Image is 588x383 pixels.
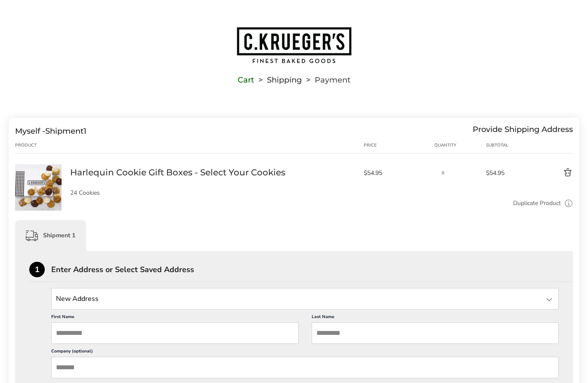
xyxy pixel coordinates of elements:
input: Last Name [312,322,559,344]
li: Shipping [254,77,302,83]
input: First Name [51,322,299,344]
label: Company (optional) [51,348,559,357]
label: Last Name [312,314,559,322]
input: State [51,288,559,309]
span: $54.95 [486,169,525,177]
a: Harlequin Cookie Gift Boxes - Select Your Cookies [15,164,62,172]
a: Harlequin Cookie Gift Boxes - Select Your Cookies [70,167,285,178]
div: Shipment 1 [15,220,86,251]
input: Company [51,357,559,378]
span: Myself - [15,126,45,136]
div: Quantity [434,142,486,149]
p: 24 Cookies [70,190,355,196]
a: Go to home page [9,26,579,64]
div: Subtotal [486,142,525,149]
div: Provide Shipping Address [473,126,573,136]
a: Cart [238,77,254,83]
span: $54.95 [364,169,430,177]
a: Duplicate Product [513,199,561,208]
span: 1 [84,126,87,136]
input: Quantity input [434,164,452,181]
img: Harlequin Cookie Gift Boxes - Select Your Cookies [15,164,62,211]
label: First Name [51,314,299,322]
div: 1 [29,262,45,277]
button: Delete product [526,168,573,178]
div: Product [15,142,70,149]
span: Payment [315,77,350,83]
div: Shipment [15,126,87,136]
img: C.KRUEGER'S [236,26,352,64]
div: Enter Address or Select Saved Address [51,266,573,273]
div: Price [364,142,434,149]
